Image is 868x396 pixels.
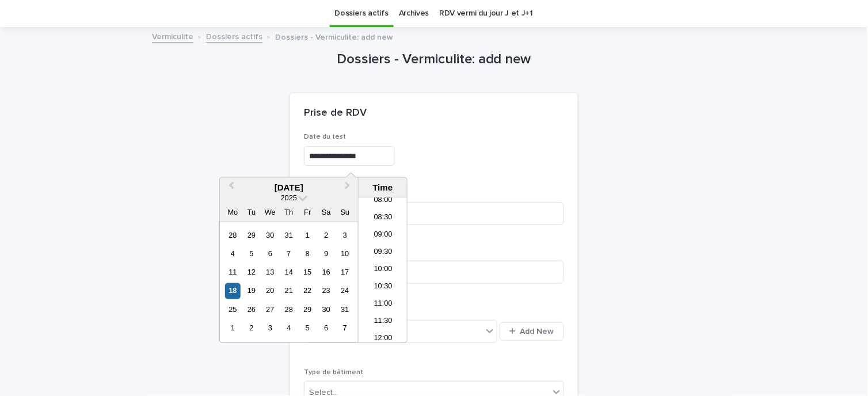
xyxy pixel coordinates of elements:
[262,321,278,336] div: Choose Wednesday, 3 September 2025
[243,246,259,261] div: Choose Tuesday, 5 August 2025
[262,204,278,220] div: We
[206,29,262,43] a: Dossiers actifs
[243,302,259,318] div: Choose Tuesday, 26 August 2025
[281,204,296,220] div: Th
[359,296,408,313] li: 11:00
[337,204,353,220] div: Su
[243,283,259,299] div: Choose Tuesday, 19 August 2025
[281,283,296,299] div: Choose Thursday, 21 August 2025
[275,30,393,43] p: Dossiers - Vermiculite: add new
[340,179,358,197] button: Next Month
[337,227,353,243] div: Choose Sunday, 3 August 2025
[225,321,241,336] div: Choose Monday, 1 September 2025
[281,246,296,261] div: Choose Thursday, 7 August 2025
[500,322,564,341] button: Add New
[281,265,296,280] div: Choose Thursday, 14 August 2025
[359,244,408,261] li: 09:30
[359,261,408,279] li: 10:00
[359,279,408,296] li: 10:30
[359,192,408,210] li: 08:00
[225,283,241,299] div: Choose Monday, 18 August 2025
[359,313,408,330] li: 11:30
[318,246,334,261] div: Choose Saturday, 9 August 2025
[281,302,296,318] div: Choose Thursday, 28 August 2025
[290,51,578,68] h1: Dossiers - Vermiculite: add new
[221,179,239,197] button: Previous Month
[318,302,334,318] div: Choose Saturday, 30 August 2025
[281,321,296,336] div: Choose Thursday, 4 September 2025
[220,182,358,193] div: [DATE]
[223,226,354,338] div: month 2025-08
[300,204,315,220] div: Fr
[225,246,241,261] div: Choose Monday, 4 August 2025
[262,227,278,243] div: Choose Wednesday, 30 July 2025
[318,321,334,336] div: Choose Saturday, 6 September 2025
[262,265,278,280] div: Choose Wednesday, 13 August 2025
[361,182,404,193] div: Time
[337,283,353,299] div: Choose Sunday, 24 August 2025
[225,265,241,280] div: Choose Monday, 11 August 2025
[262,246,278,261] div: Choose Wednesday, 6 August 2025
[225,227,241,243] div: Choose Monday, 28 July 2025
[243,321,259,336] div: Choose Tuesday, 2 September 2025
[300,246,315,261] div: Choose Friday, 8 August 2025
[225,302,241,318] div: Choose Monday, 25 August 2025
[225,204,241,220] div: Mo
[337,321,353,336] div: Choose Sunday, 7 September 2025
[243,204,259,220] div: Tu
[337,265,353,280] div: Choose Sunday, 17 August 2025
[243,227,259,243] div: Choose Tuesday, 29 July 2025
[359,210,408,227] li: 08:30
[281,193,297,202] span: 2025
[300,265,315,280] div: Choose Friday, 15 August 2025
[300,302,315,318] div: Choose Friday, 29 August 2025
[304,107,367,120] h2: Prise de RDV
[318,283,334,299] div: Choose Saturday, 23 August 2025
[318,265,334,280] div: Choose Saturday, 16 August 2025
[300,321,315,336] div: Choose Friday, 5 September 2025
[520,328,554,336] span: Add New
[304,134,346,140] span: Date du test
[318,227,334,243] div: Choose Saturday, 2 August 2025
[262,302,278,318] div: Choose Wednesday, 27 August 2025
[304,369,363,376] span: Type de bâtiment
[359,330,408,348] li: 12:00
[359,227,408,244] li: 09:00
[337,302,353,318] div: Choose Sunday, 31 August 2025
[300,283,315,299] div: Choose Friday, 22 August 2025
[152,29,193,43] a: Vermiculite
[318,204,334,220] div: Sa
[337,246,353,261] div: Choose Sunday, 10 August 2025
[281,227,296,243] div: Choose Thursday, 31 July 2025
[262,283,278,299] div: Choose Wednesday, 20 August 2025
[243,265,259,280] div: Choose Tuesday, 12 August 2025
[300,227,315,243] div: Choose Friday, 1 August 2025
